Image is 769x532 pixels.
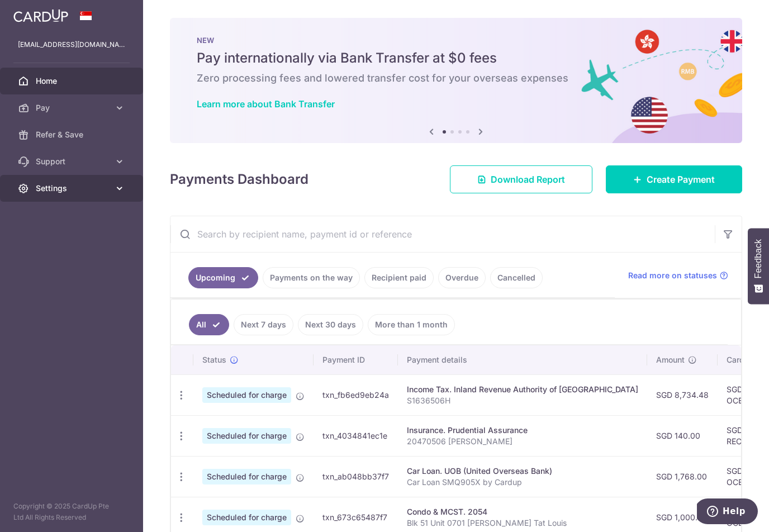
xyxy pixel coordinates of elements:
span: Support [36,156,110,167]
h4: Payments Dashboard [170,169,308,189]
button: Feedback - Show survey [748,228,769,304]
span: CardUp fee [727,354,769,365]
a: Read more on statuses [628,270,728,281]
span: Scheduled for charge [202,510,291,525]
td: SGD 140.00 [647,415,718,456]
p: S1636506H [407,395,638,406]
p: Blk 51 Unit 0701 [PERSON_NAME] Tat Louis [407,517,638,529]
a: Upcoming [188,267,258,288]
input: Search by recipient name, payment id or reference [170,216,715,252]
div: Car Loan. UOB (United Overseas Bank) [407,465,638,477]
a: Overdue [438,267,486,288]
span: Scheduled for charge [202,469,291,484]
span: Settings [36,183,110,194]
p: [EMAIL_ADDRESS][DOMAIN_NAME] [18,39,125,50]
div: Condo & MCST. 2054 [407,506,638,517]
span: Pay [36,102,110,113]
a: Create Payment [606,165,742,193]
a: All [189,314,229,335]
a: Learn more about Bank Transfer [197,98,335,110]
img: Bank transfer banner [170,18,742,143]
span: Scheduled for charge [202,428,291,444]
div: Income Tax. Inland Revenue Authority of [GEOGRAPHIC_DATA] [407,384,638,395]
iframe: Opens a widget where you can find more information [697,498,758,526]
div: Insurance. Prudential Assurance [407,425,638,436]
span: Create Payment [647,173,715,186]
span: Scheduled for charge [202,387,291,403]
p: 20470506 [PERSON_NAME] [407,436,638,447]
a: Payments on the way [263,267,360,288]
td: SGD 8,734.48 [647,374,718,415]
span: Refer & Save [36,129,110,140]
h6: Zero processing fees and lowered transfer cost for your overseas expenses [197,72,715,85]
a: Cancelled [490,267,543,288]
td: txn_4034841ec1e [314,415,398,456]
span: Home [36,75,110,87]
th: Payment details [398,345,647,374]
img: CardUp [13,9,68,22]
a: Next 30 days [298,314,363,335]
th: Payment ID [314,345,398,374]
td: txn_ab048bb37f7 [314,456,398,497]
a: More than 1 month [368,314,455,335]
td: SGD 1,768.00 [647,456,718,497]
h5: Pay internationally via Bank Transfer at $0 fees [197,49,715,67]
a: Download Report [450,165,592,193]
span: Status [202,354,226,365]
td: txn_fb6ed9eb24a [314,374,398,415]
span: Download Report [491,173,565,186]
a: Next 7 days [234,314,293,335]
p: NEW [197,36,715,45]
span: Read more on statuses [628,270,717,281]
a: Recipient paid [364,267,434,288]
p: Car Loan SMQ905X by Cardup [407,477,638,488]
span: Amount [656,354,685,365]
span: Feedback [753,239,763,278]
